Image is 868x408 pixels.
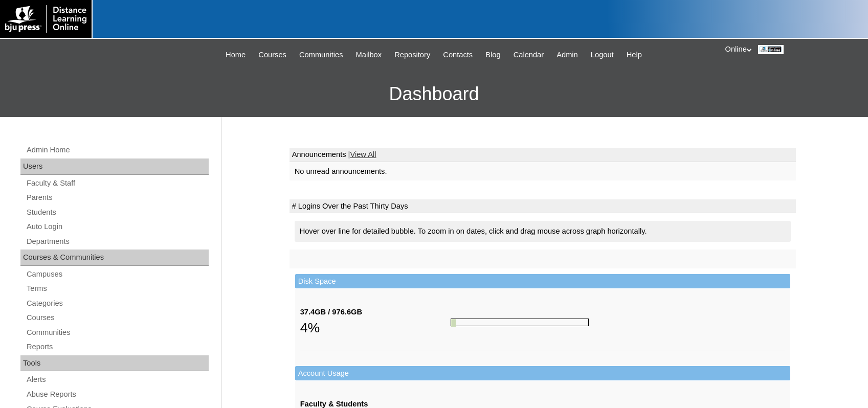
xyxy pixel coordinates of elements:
td: No unread announcements. [290,162,796,181]
div: Online [725,44,858,55]
a: View All [350,150,376,158]
a: Mailbox [351,49,387,61]
a: Communities [26,326,209,339]
td: # Logins Over the Past Thirty Days [290,199,796,214]
a: Courses [253,49,292,61]
h3: Dashboard [5,71,863,117]
a: Campuses [26,268,209,281]
a: Terms [26,282,209,295]
span: Logout [591,49,614,61]
a: Admin Home [26,144,209,156]
span: Admin [557,49,578,61]
a: Home [220,49,251,61]
img: Online / Instructor [758,45,784,54]
div: 4% [300,318,451,338]
a: Faculty & Staff [26,177,209,190]
div: Tools [20,355,209,372]
a: Students [26,206,209,219]
a: Repository [389,49,435,61]
a: Admin [551,49,583,61]
a: Communities [294,49,348,61]
td: Account Usage [295,366,790,381]
a: Help [621,49,647,61]
a: Abuse Reports [26,388,209,401]
a: Auto Login [26,220,209,233]
div: Hover over line for detailed bubble. To zoom in on dates, click and drag mouse across graph horiz... [295,221,791,242]
span: Home [226,49,246,61]
span: Help [627,49,642,61]
td: Announcements | [290,148,796,162]
img: logo-white.png [5,5,86,33]
div: Users [20,158,209,175]
div: 37.4GB / 976.6GB [300,307,451,318]
a: Calendar [508,49,549,61]
a: Blog [480,49,505,61]
div: Courses & Communities [20,250,209,266]
span: Courses [258,49,286,61]
span: Communities [299,49,343,61]
a: Parents [26,191,209,204]
span: Blog [485,49,500,61]
td: Disk Space [295,274,790,289]
a: Alerts [26,373,209,386]
a: Reports [26,341,209,353]
span: Calendar [514,49,544,61]
a: Categories [26,297,209,310]
a: Courses [26,311,209,324]
span: Mailbox [356,49,382,61]
a: Logout [586,49,619,61]
a: Contacts [438,49,478,61]
span: Contacts [443,49,473,61]
a: Departments [26,235,209,248]
span: Repository [394,49,430,61]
